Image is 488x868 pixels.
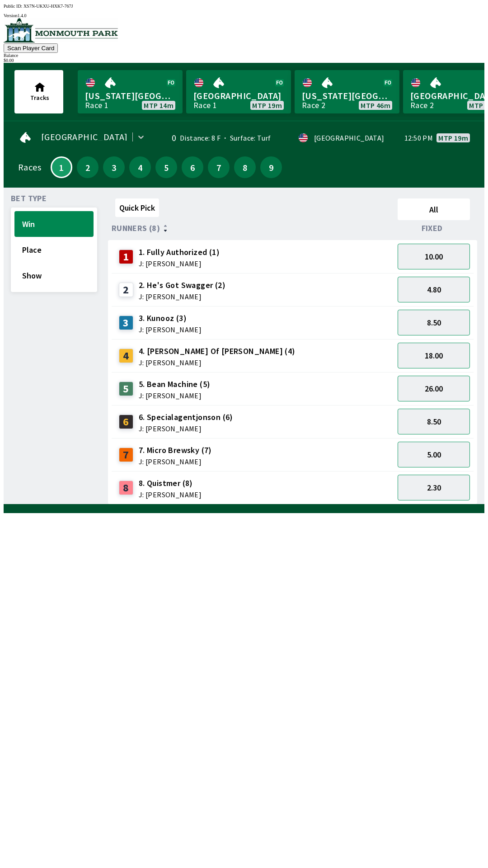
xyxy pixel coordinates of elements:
button: Quick Pick [115,198,159,217]
span: J: [PERSON_NAME] [139,425,233,432]
span: Show [22,270,86,281]
button: Show [14,263,94,288]
span: All [402,204,466,215]
span: 6 [184,164,201,170]
span: [US_STATE][GEOGRAPHIC_DATA] [85,90,175,102]
span: 8.50 [427,416,441,427]
div: 7 [119,448,133,462]
button: 26.00 [398,376,470,401]
a: [US_STATE][GEOGRAPHIC_DATA]Race 2MTP 46m [295,70,399,113]
span: 9 [263,164,280,170]
div: 4 [119,349,133,363]
span: Surface: Turf [221,133,271,142]
span: 7 [210,164,227,170]
div: Public ID: [4,4,484,9]
span: 2 [79,164,96,170]
a: [US_STATE][GEOGRAPHIC_DATA]Race 1MTP 14m [78,70,183,113]
span: MTP 14m [144,102,174,109]
span: 6. Specialagentjonson (6) [139,411,233,423]
button: 2 [77,156,99,178]
img: venue logo [4,18,118,42]
span: 5.00 [427,449,441,460]
span: XS7N-UKXU-HXK7-767J [23,4,73,9]
span: Runners (8) [112,225,160,232]
span: J: [PERSON_NAME] [139,260,220,267]
div: 2 [119,283,133,297]
div: Balance [4,53,484,58]
button: 8.50 [398,310,470,335]
span: 2.30 [427,482,441,493]
span: Win [22,219,86,229]
span: 8. Quistmer (8) [139,477,202,489]
div: 5 [119,382,133,396]
div: [GEOGRAPHIC_DATA] [314,134,385,142]
div: Version 1.4.0 [4,13,484,18]
span: Bet Type [11,195,47,202]
div: 3 [119,316,133,330]
button: Place [14,237,94,263]
span: 4. [PERSON_NAME] Of [PERSON_NAME] (4) [139,345,296,357]
button: Tracks [14,70,63,113]
button: 10.00 [398,244,470,269]
span: 10.00 [425,251,443,262]
span: 2. He's Got Swagger (2) [139,279,225,291]
span: [GEOGRAPHIC_DATA] [193,90,284,102]
span: Tracks [30,94,49,102]
span: 4 [131,164,149,170]
button: 9 [260,156,282,178]
div: Runners (8) [112,224,394,233]
span: 5. Bean Machine (5) [139,378,211,390]
button: Scan Player Card [4,43,58,53]
div: 6 [119,415,133,429]
span: Fixed [422,225,443,232]
div: 1 [119,250,133,264]
span: J: [PERSON_NAME] [139,491,202,498]
button: 3 [103,156,125,178]
span: MTP 19m [252,102,282,109]
button: 4 [129,156,151,178]
span: [GEOGRAPHIC_DATA] [41,133,128,141]
button: 1 [51,156,72,178]
span: 5 [158,164,175,170]
span: 26.00 [425,383,443,394]
button: 8.50 [398,409,470,434]
div: 0 [160,134,176,142]
button: 18.00 [398,343,470,368]
span: 4.80 [427,284,441,295]
span: Quick Pick [119,203,155,213]
span: 12:50 PM [404,134,433,142]
span: 7. Micro Brewsky (7) [139,444,212,456]
span: MTP 19m [438,134,468,142]
span: 1. Fully Authorized (1) [139,246,220,258]
button: 6 [182,156,203,178]
span: J: [PERSON_NAME] [139,293,225,300]
div: Race 1 [85,102,108,109]
div: $ 0.00 [4,58,484,63]
span: J: [PERSON_NAME] [139,359,296,366]
div: Race 2 [302,102,325,109]
span: J: [PERSON_NAME] [139,458,212,465]
span: Distance: 8 F [180,133,221,142]
button: 4.80 [398,277,470,302]
span: J: [PERSON_NAME] [139,326,202,333]
div: Races [18,164,41,171]
button: Win [14,211,94,237]
div: Race 1 [193,102,217,109]
button: 5.00 [398,442,470,467]
div: Fixed [394,224,474,233]
span: 3 [105,164,122,170]
span: 1 [54,165,69,170]
span: 8.50 [427,317,441,328]
span: [US_STATE][GEOGRAPHIC_DATA] [302,90,392,102]
span: 3. Kunooz (3) [139,312,202,324]
span: MTP 46m [361,102,390,109]
span: 8 [236,164,253,170]
span: 18.00 [425,350,443,361]
button: 2.30 [398,475,470,500]
button: 8 [234,156,256,178]
div: 8 [119,481,133,495]
button: 7 [208,156,230,178]
span: Place [22,245,86,255]
button: 5 [155,156,177,178]
span: J: [PERSON_NAME] [139,392,211,399]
